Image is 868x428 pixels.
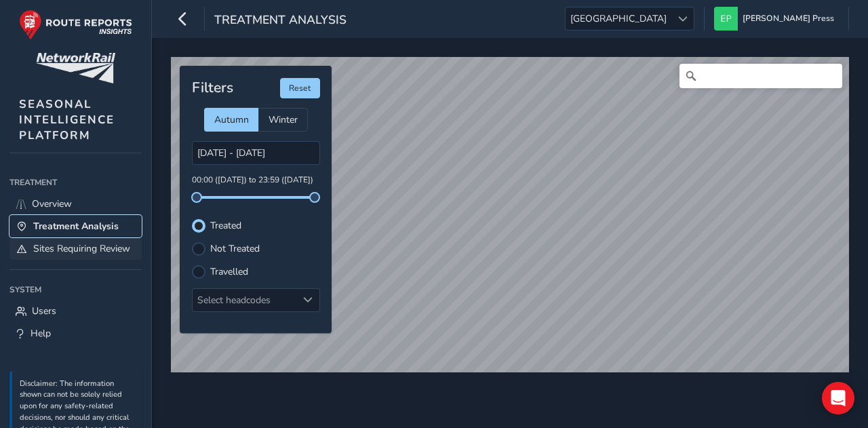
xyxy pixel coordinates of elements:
[31,327,51,340] span: Help
[210,244,260,254] label: Not Treated
[36,53,115,83] img: customer logo
[32,305,56,317] span: Users
[9,322,142,345] a: Help
[33,242,130,255] span: Sites Requiring Review
[9,300,142,322] a: Users
[210,267,248,277] label: Travelled
[280,78,320,98] button: Reset
[19,9,132,40] img: rr logo
[9,237,142,260] a: Sites Requiring Review
[258,108,308,132] div: Winter
[714,7,738,31] img: diamond-layout
[9,172,142,193] div: Treatment
[566,7,671,30] span: [GEOGRAPHIC_DATA]
[214,113,249,126] span: Autumn
[822,382,854,414] div: Open Intercom Messenger
[214,12,347,31] span: Treatment Analysis
[192,174,320,187] p: 00:00 ([DATE]) to 23:59 ([DATE])
[33,220,119,233] span: Treatment Analysis
[9,279,142,300] div: System
[19,96,115,143] span: SEASONAL INTELLIGENCE PLATFORM
[269,113,298,126] span: Winter
[210,221,241,231] label: Treated
[714,7,839,31] button: [PERSON_NAME] Press
[679,64,842,88] input: Search
[193,289,297,311] div: Select headcodes
[9,215,142,237] a: Treatment Analysis
[743,7,834,31] span: [PERSON_NAME] Press
[171,57,849,372] canvas: Map
[32,197,72,210] span: Overview
[192,79,233,96] h4: Filters
[9,193,142,215] a: Overview
[204,108,258,132] div: Autumn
